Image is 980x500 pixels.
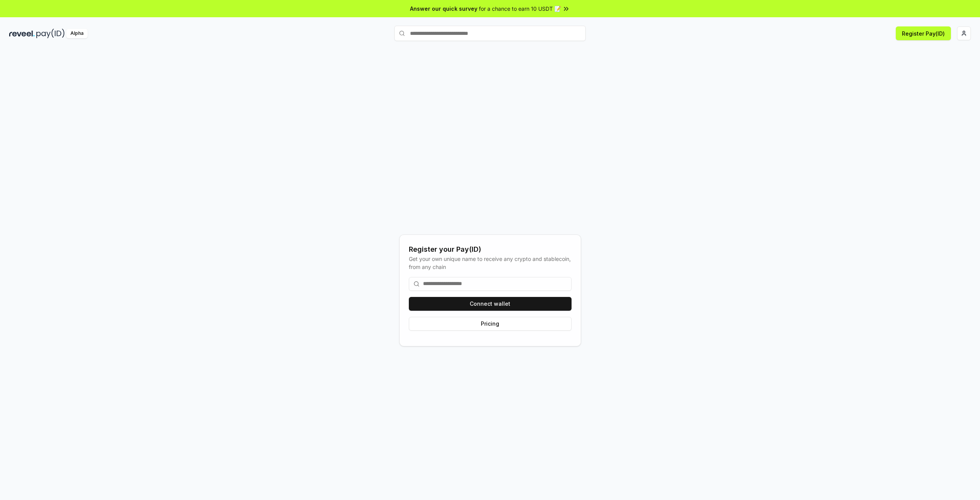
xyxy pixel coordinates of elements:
[479,5,561,13] span: for a chance to earn 10 USDT 📝
[66,29,88,38] div: Alpha
[409,317,572,331] button: Pricing
[410,5,477,13] span: Answer our quick survey
[409,297,572,311] button: Connect wallet
[409,255,572,271] div: Get your own unique name to receive any crypto and stablecoin, from any chain
[36,29,65,38] img: pay_id
[896,26,951,40] button: Register Pay(ID)
[9,29,35,38] img: reveel_dark
[409,244,572,255] div: Register your Pay(ID)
